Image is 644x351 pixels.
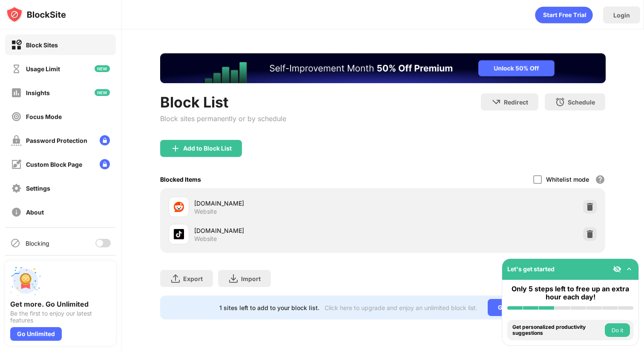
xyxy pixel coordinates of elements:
img: block-on.svg [11,40,22,50]
div: Custom Block Page [26,161,82,168]
img: new-icon.svg [95,89,110,96]
img: new-icon.svg [95,65,110,72]
div: Insights [26,89,50,96]
img: logo-blocksite.svg [6,6,66,23]
div: Focus Mode [26,113,62,120]
img: customize-block-page-off.svg [11,159,22,170]
div: Schedule [568,99,595,106]
img: focus-off.svg [11,111,22,122]
div: Usage Limit [26,65,60,73]
div: Be the first to enjoy our latest features [10,310,111,324]
div: Go Unlimited [10,327,62,341]
iframe: Banner [160,53,606,83]
div: Login [613,12,630,19]
img: about-off.svg [11,207,22,218]
div: Import [241,275,261,282]
div: Click here to upgrade and enjoy an unlimited block list. [325,304,477,311]
div: Block List [160,93,286,111]
button: Do it [605,323,630,337]
div: Add to Block List [183,145,232,152]
div: Get more. Go Unlimited [10,300,111,308]
div: animation [535,6,593,23]
div: [DOMAIN_NAME] [194,226,383,235]
img: push-unlimited.svg [10,266,41,296]
img: lock-menu.svg [100,135,110,145]
img: time-usage-off.svg [11,64,22,74]
div: Redirect [504,99,528,106]
div: Let's get started [507,265,555,273]
div: Only 5 steps left to free up an extra hour each day! [507,285,633,301]
div: Password Protection [26,137,87,144]
div: Block Sites [26,41,58,49]
img: settings-off.svg [11,183,22,194]
div: About [26,209,44,216]
div: Block sites permanently or by schedule [160,114,286,123]
img: blocking-icon.svg [10,238,20,248]
div: Settings [26,185,50,192]
div: Website [194,235,217,243]
div: Export [183,275,203,282]
img: insights-off.svg [11,87,22,98]
img: eye-not-visible.svg [613,265,621,273]
div: Website [194,208,217,215]
div: Go Unlimited [488,299,546,316]
div: 1 sites left to add to your block list. [219,304,319,311]
div: Blocked Items [160,176,201,183]
img: favicons [174,229,184,239]
img: omni-setup-toggle.svg [625,265,633,273]
img: favicons [174,202,184,212]
div: [DOMAIN_NAME] [194,199,383,208]
div: Get personalized productivity suggestions [512,324,603,336]
div: Whitelist mode [546,176,589,183]
img: lock-menu.svg [100,159,110,169]
div: Blocking [26,240,49,247]
img: password-protection-off.svg [11,135,22,146]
